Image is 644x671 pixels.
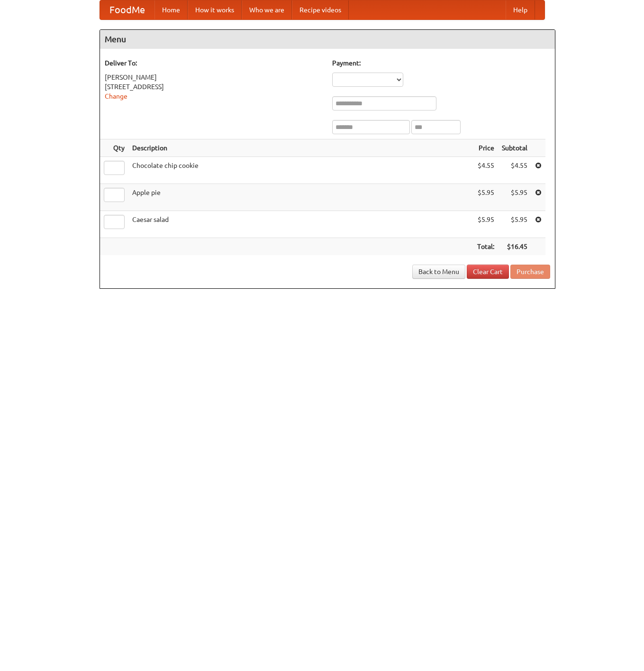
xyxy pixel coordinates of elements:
[498,238,531,256] th: $16.45
[105,73,323,82] div: [PERSON_NAME]
[332,58,550,68] h5: Payment:
[128,139,473,157] th: Description
[128,211,473,238] td: Caesar salad
[473,238,498,256] th: Total:
[467,265,509,279] a: Clear Cart
[498,211,531,238] td: $5.95
[100,30,555,49] h4: Menu
[498,184,531,211] td: $5.95
[498,157,531,184] td: $4.55
[510,265,550,279] button: Purchase
[242,0,292,19] a: Who we are
[506,0,535,19] a: Help
[128,157,473,184] td: Chocolate chip cookie
[154,0,188,19] a: Home
[473,211,498,238] td: $5.95
[498,139,531,157] th: Subtotal
[188,0,242,19] a: How it works
[100,0,154,19] a: FoodMe
[292,0,349,19] a: Recipe videos
[473,157,498,184] td: $4.55
[105,82,323,92] div: [STREET_ADDRESS]
[105,58,323,68] h5: Deliver To:
[412,265,465,279] a: Back to Menu
[105,92,127,100] a: Change
[100,139,128,157] th: Qty
[473,184,498,211] td: $5.95
[128,184,473,211] td: Apple pie
[473,139,498,157] th: Price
